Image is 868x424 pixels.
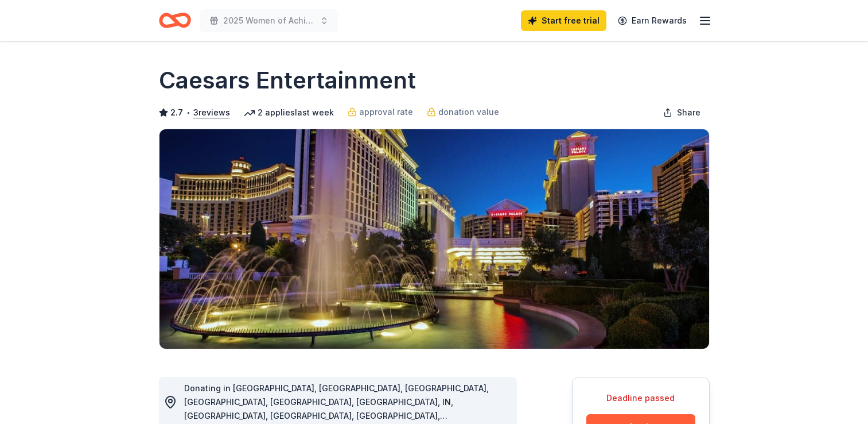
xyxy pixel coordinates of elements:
[193,106,230,120] button: 3reviews
[186,108,190,117] span: •
[244,106,334,120] div: 2 applies last week
[170,106,183,120] span: 2.7
[159,129,709,349] img: Image for Caesars Entertainment
[427,105,499,119] a: donation value
[223,14,315,28] span: 2025 Women of Achievement Awards Silent Auction
[586,391,695,405] div: Deadline passed
[521,10,606,31] a: Start free trial
[438,105,499,119] span: donation value
[159,64,416,97] h1: Caesars Entertainment
[359,105,413,119] span: approval rate
[348,105,413,119] a: approval rate
[677,106,700,120] span: Share
[200,9,338,32] button: 2025 Women of Achievement Awards Silent Auction
[159,7,191,34] a: Home
[611,10,694,31] a: Earn Rewards
[654,101,710,124] button: Share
